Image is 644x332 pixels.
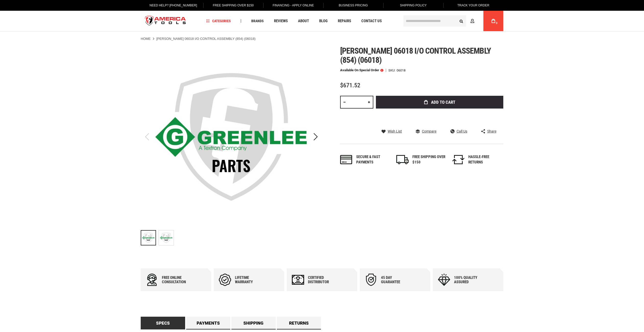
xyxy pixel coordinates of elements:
[298,19,309,23] span: About
[452,155,464,164] img: returns
[356,154,389,165] div: Secure & fast payments
[251,19,264,23] span: Brands
[141,37,151,41] a: Home
[361,19,382,23] span: Contact Us
[375,110,504,125] iframe: Secure express checkout frame
[141,11,190,31] a: store logo
[422,129,436,133] span: Compare
[231,317,276,329] a: Shipping
[141,317,185,329] a: Specs
[235,276,266,284] div: Lifetime warranty
[272,18,290,25] a: Reviews
[388,129,402,133] span: Wish List
[141,228,159,248] div: Greenlee 06018 I/O CONTROL ASSEMBLY (854) (06018)
[204,18,233,25] a: Categories
[141,11,190,31] img: America Tools
[376,96,503,109] button: Add to Cart
[572,316,644,332] iframe: LiveChat chat widget
[156,37,255,41] strong: [PERSON_NAME] 06018 I/O CONTROL ASSEMBLY (854) (06018)
[468,154,502,165] div: HASSLE-FREE RETURNS
[388,69,397,72] strong: SKU
[296,18,311,25] a: About
[206,19,231,23] span: Categories
[308,276,339,284] div: Certified Distributor
[396,155,409,164] img: shipping
[457,129,467,133] span: Call Us
[274,19,288,23] span: Reviews
[340,46,491,65] span: [PERSON_NAME] 06018 i/o control assembly (854) (06018)
[412,154,446,165] div: FREE SHIPPING OVER $150
[381,129,402,134] a: Wish List
[186,317,231,329] a: Payments
[159,228,174,248] div: Greenlee 06018 I/O CONTROL ASSEMBLY (854) (06018)
[159,230,174,245] img: Greenlee 06018 I/O CONTROL ASSEMBLY (854) (06018)
[431,100,455,104] span: Add to Cart
[496,22,497,25] span: 0
[397,69,406,72] div: 06018
[488,11,498,31] a: 0
[317,18,330,25] a: Blog
[359,18,384,25] a: Contact Us
[249,18,266,25] a: Brands
[456,16,466,26] button: Search
[416,129,436,134] a: Compare
[309,46,322,228] div: Next
[141,46,322,228] img: Greenlee 06018 I/O CONTROL ASSEMBLY (854) (06018)
[162,276,193,284] div: Free online consultation
[450,129,467,134] a: Call Us
[319,19,328,23] span: Blog
[381,276,412,284] div: 45 day Guarantee
[340,68,383,72] p: Available on Special Order
[338,19,351,23] span: Repairs
[336,18,353,25] a: Repairs
[340,82,360,89] span: $671.52
[340,155,352,164] img: payments
[400,4,427,7] span: Shipping Policy
[487,129,496,133] span: Share
[277,317,321,329] a: Returns
[454,276,485,284] div: 100% quality assured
